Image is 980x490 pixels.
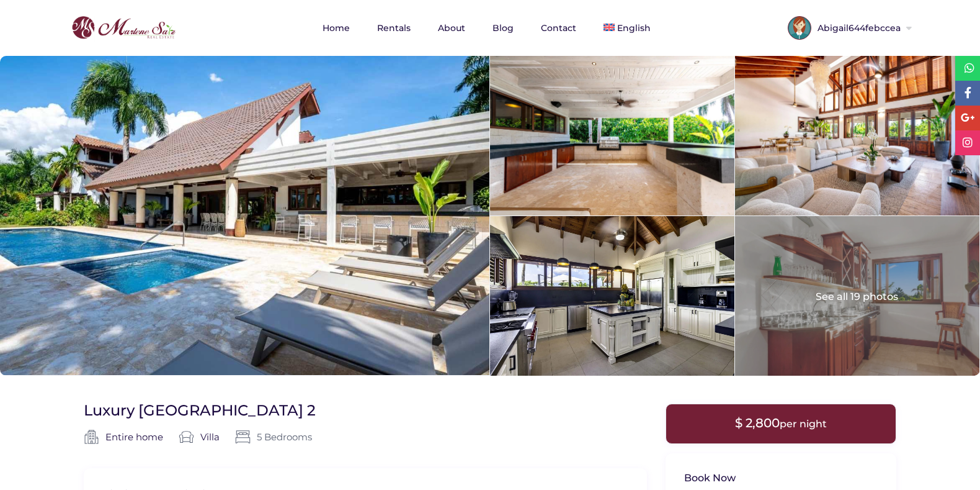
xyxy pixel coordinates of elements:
div: $ 2,800 [666,404,896,443]
h3: Book Now [684,472,878,485]
span: English [617,22,651,34]
h1: Luxury [GEOGRAPHIC_DATA] 2 [84,401,316,420]
span: per night [780,418,827,430]
a: Entire home [105,430,163,444]
span: 5 Bedrooms [235,429,312,445]
a: Villa [200,430,220,444]
span: Abigail644febccea [811,24,904,32]
img: logo [68,13,179,43]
